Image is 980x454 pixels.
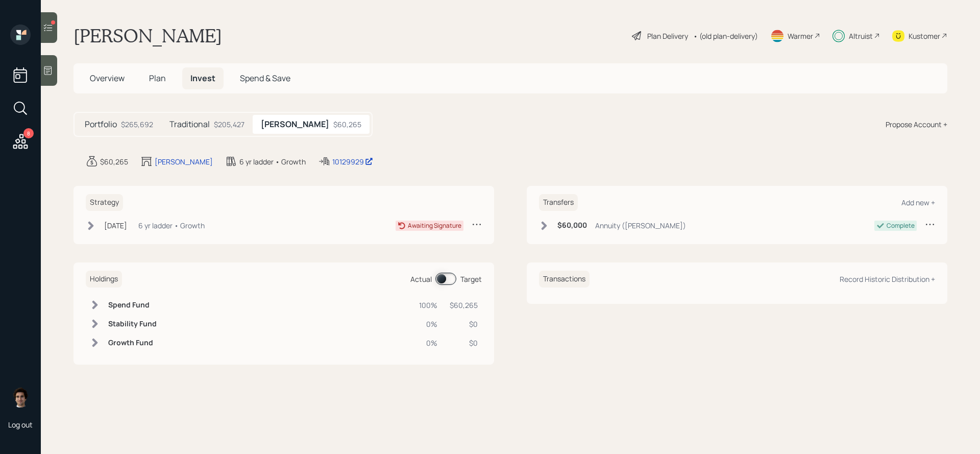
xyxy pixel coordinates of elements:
[539,194,578,211] h6: Transfers
[85,120,117,129] h5: Portfolio
[419,319,437,329] div: 0%
[108,320,157,328] h6: Stability Fund
[90,73,125,84] span: Overview
[788,31,813,41] div: Warmer
[108,301,157,309] h6: Spend Fund
[840,274,935,284] div: Record Historic Distribution +
[909,31,940,41] div: Kustomer
[138,220,205,231] div: 6 yr ladder • Growth
[239,156,306,167] div: 6 yr ladder • Growth
[23,128,34,138] div: 8
[460,274,482,284] div: Target
[190,73,215,84] span: Invest
[149,73,166,84] span: Plan
[450,319,478,329] div: $0
[261,120,329,129] h5: [PERSON_NAME]
[169,120,210,129] h5: Traditional
[419,300,437,310] div: 100%
[647,31,688,41] div: Plan Delivery
[332,156,373,167] div: 10129929
[419,338,437,348] div: 0%
[557,221,587,230] h6: $60,000
[849,31,873,41] div: Altruist
[73,25,222,47] h1: [PERSON_NAME]
[901,198,935,207] div: Add new +
[410,274,432,284] div: Actual
[214,119,244,130] div: $205,427
[104,220,127,231] div: [DATE]
[450,338,478,348] div: $0
[450,300,478,310] div: $60,265
[887,221,915,230] div: Complete
[155,156,213,167] div: [PERSON_NAME]
[333,119,361,130] div: $60,265
[100,156,128,167] div: $60,265
[86,271,122,288] h6: Holdings
[408,221,461,230] div: Awaiting Signature
[886,119,947,130] div: Propose Account +
[10,387,31,408] img: harrison-schaefer-headshot-2.png
[539,271,590,288] h6: Transactions
[693,31,758,41] div: • (old plan-delivery)
[8,420,33,429] div: Log out
[86,194,123,211] h6: Strategy
[240,73,290,84] span: Spend & Save
[121,119,153,130] div: $265,692
[595,220,686,231] div: Annuity ([PERSON_NAME])
[108,339,157,347] h6: Growth Fund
